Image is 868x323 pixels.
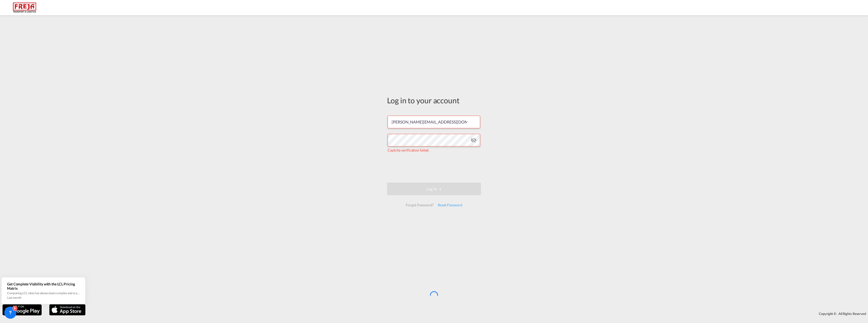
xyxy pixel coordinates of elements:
[436,201,464,210] div: Reset Password
[2,304,42,316] img: google.png
[8,2,42,13] img: 586607c025bf11f083711d99603023e7.png
[387,95,481,106] div: Log in to your account
[387,183,481,195] button: LOGIN
[396,158,472,178] iframe: reCAPTCHA
[49,304,86,316] img: apple.png
[404,201,436,210] div: Forgot Password?
[388,148,429,152] span: Captcha verification failed.
[88,309,868,318] div: Copyright © . All Rights Reserved
[471,137,477,143] md-icon: icon-eye-off
[388,116,480,128] input: Enter email/phone number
